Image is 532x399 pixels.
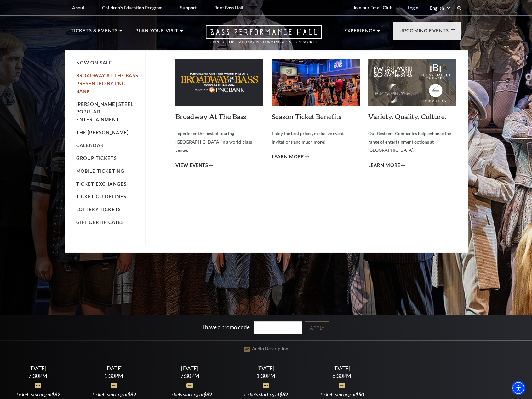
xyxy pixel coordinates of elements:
[368,59,456,106] img: Variety. Quality. Culture.
[272,59,360,106] img: Season Ticket Benefits
[279,391,288,397] span: $62
[71,27,118,38] p: Tickets & Events
[368,161,406,169] a: Learn More Variety. Quality. Culture.
[159,365,220,372] div: [DATE]
[76,130,129,135] a: The [PERSON_NAME]
[236,391,296,398] div: Tickets starting at
[368,112,446,121] a: Variety. Quality. Culture.
[83,391,144,398] div: Tickets starting at
[76,73,138,94] a: Broadway At The Bass presented by PNC Bank
[159,391,220,398] div: Tickets starting at
[175,161,209,169] span: View Events
[83,373,144,379] div: 1:30PM
[429,5,451,11] select: Select:
[52,391,60,397] span: $62
[203,391,212,397] span: $62
[312,373,372,379] div: 6:30PM
[368,129,456,155] p: Our Resident Companies help enhance the range of entertainment options at [GEOGRAPHIC_DATA].
[159,373,220,379] div: 7:30PM
[76,207,121,212] a: Lottery Tickets
[312,391,372,398] div: Tickets starting at
[76,60,112,65] a: Now On Sale
[180,5,197,10] p: Support
[272,112,341,121] a: Season Ticket Benefits
[102,5,163,10] p: Children's Education Program
[76,220,124,225] a: Gift Certificates
[76,101,134,123] a: [PERSON_NAME] Steel Popular Entertainment
[183,25,344,50] a: Open this option
[128,391,136,397] span: $62
[175,112,246,121] a: Broadway At The Bass
[8,391,68,398] div: Tickets starting at
[76,143,104,148] a: Calendar
[8,373,68,379] div: 7:30PM
[236,373,296,379] div: 1:30PM
[512,381,525,395] div: Accessibility Menu
[312,365,372,372] div: [DATE]
[272,153,309,161] a: Learn More Season Ticket Benefits
[175,161,214,169] a: View Events
[83,365,144,372] div: [DATE]
[203,324,250,331] label: I have a promo code
[76,156,117,161] a: Group Tickets
[76,168,125,174] a: Mobile Ticketing
[175,59,263,106] img: Broadway At The Bass
[272,129,360,146] p: Enjoy the best prices, exclusive event invitations and much more!
[72,5,85,10] p: About
[135,27,179,38] p: Plan Your Visit
[344,27,376,38] p: Experience
[76,181,127,187] a: Ticket Exchanges
[356,391,364,397] span: $50
[214,5,243,10] p: Rent Bass Hall
[175,129,263,155] p: Experience the best of touring [GEOGRAPHIC_DATA] in a world-class venue.
[399,27,449,38] p: Upcoming Events
[8,365,68,372] div: [DATE]
[368,161,401,169] span: Learn More
[76,194,127,199] a: Ticket Guidelines
[236,365,296,372] div: [DATE]
[272,153,304,161] span: Learn More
